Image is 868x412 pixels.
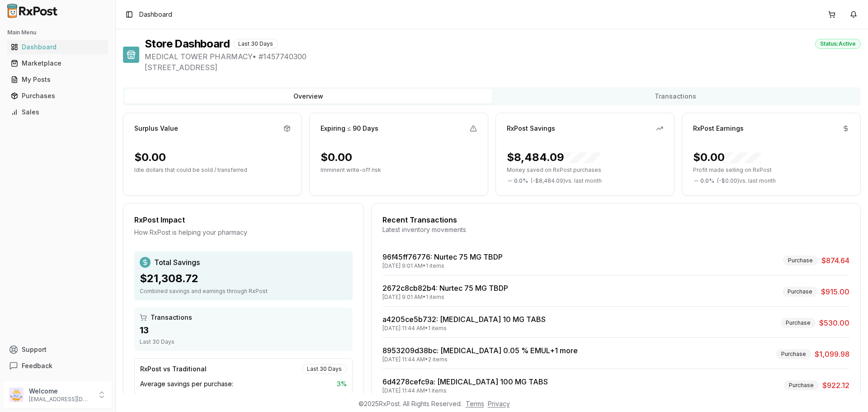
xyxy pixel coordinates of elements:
[134,150,166,165] div: $0.00
[140,271,347,286] div: $21,308.72
[382,294,508,301] div: [DATE] 9:01 AM • 1 items
[22,361,52,370] span: Feedback
[134,166,291,174] p: Idle dollars that could be sold / transferred
[302,364,347,374] div: Last 30 Days
[776,349,811,359] div: Purchase
[7,39,108,55] a: Dashboard
[145,51,861,62] span: MEDICAL TOWER PHARMACY • # 1457740300
[140,324,347,336] div: 13
[382,346,578,355] a: 8953209d38bc: [MEDICAL_DATA] 0.05 % EMUL+1 more
[4,89,112,103] button: Purchases
[139,10,172,19] span: Dashboard
[4,358,112,374] button: Feedback
[134,124,178,133] div: Surplus Value
[139,10,172,19] nav: breadcrumb
[145,37,230,51] h1: Store Dashboard
[321,124,378,133] div: Expiring ≤ 90 Days
[815,349,849,360] span: $1,099.98
[140,338,347,346] div: Last 30 Days
[4,40,112,54] button: Dashboard
[693,124,744,133] div: RxPost Earnings
[4,341,112,358] button: Support
[4,105,112,119] button: Sales
[781,318,816,328] div: Purchase
[145,62,861,73] span: [STREET_ADDRESS]
[321,166,477,174] p: Imminent write-off risk
[140,379,233,388] span: Average savings per purchase:
[154,257,200,268] span: Total Savings
[507,150,600,165] div: $8,484.09
[507,124,555,133] div: RxPost Savings
[815,39,861,49] div: Status: Active
[7,104,108,120] a: Sales
[11,91,104,100] div: Purchases
[9,388,24,402] img: User avatar
[382,262,503,270] div: [DATE] 9:01 AM • 1 items
[531,177,602,185] span: ( - $8,484.09 ) vs. last month
[7,55,108,71] a: Marketplace
[382,377,548,386] a: 6d4278cefc9a: [MEDICAL_DATA] 100 MG TABS
[134,214,353,225] div: RxPost Impact
[492,89,859,104] button: Transactions
[125,89,492,104] button: Overview
[783,256,818,265] div: Purchase
[382,284,508,293] a: 2672c8cb82b4: Nurtec 75 MG TBDP
[4,72,112,87] button: My Posts
[717,177,776,185] span: ( - $0.00 ) vs. last month
[784,380,819,390] div: Purchase
[134,228,353,237] div: How RxPost is helping your pharmacy
[382,387,548,394] div: [DATE] 11:44 AM • 1 items
[783,287,817,297] div: Purchase
[821,286,849,297] span: $915.00
[140,288,347,295] div: Combined savings and earnings through RxPost
[382,356,578,363] div: [DATE] 11:44 AM • 2 items
[693,150,761,165] div: $0.00
[693,166,849,174] p: Profit made selling on RxPost
[29,387,92,396] p: Welcome
[11,43,104,52] div: Dashboard
[321,150,352,165] div: $0.00
[514,177,528,185] span: 0.0 %
[337,379,347,388] span: 3 %
[233,39,278,49] div: Last 30 Days
[11,59,104,68] div: Marketplace
[382,315,546,324] a: a4205ce5b732: [MEDICAL_DATA] 10 MG TABS
[382,214,849,225] div: Recent Transactions
[466,400,484,407] a: Terms
[7,71,108,88] a: My Posts
[382,252,503,261] a: 96f45ff76776: Nurtec 75 MG TBDP
[488,400,510,407] a: Privacy
[7,88,108,104] a: Purchases
[29,396,92,403] p: [EMAIL_ADDRESS][DOMAIN_NAME]
[507,166,663,174] p: Money saved on RxPost purchases
[11,75,104,84] div: My Posts
[821,255,849,266] span: $874.64
[822,380,849,391] span: $922.12
[11,108,104,117] div: Sales
[7,29,108,36] h2: Main Menu
[151,313,192,322] span: Transactions
[819,317,849,328] span: $530.00
[140,365,207,374] div: RxPost vs Traditional
[4,56,112,71] button: Marketplace
[382,325,546,332] div: [DATE] 11:44 AM • 1 items
[4,4,61,18] img: RxPost Logo
[700,177,714,185] span: 0.0 %
[382,225,849,234] div: Latest inventory movements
